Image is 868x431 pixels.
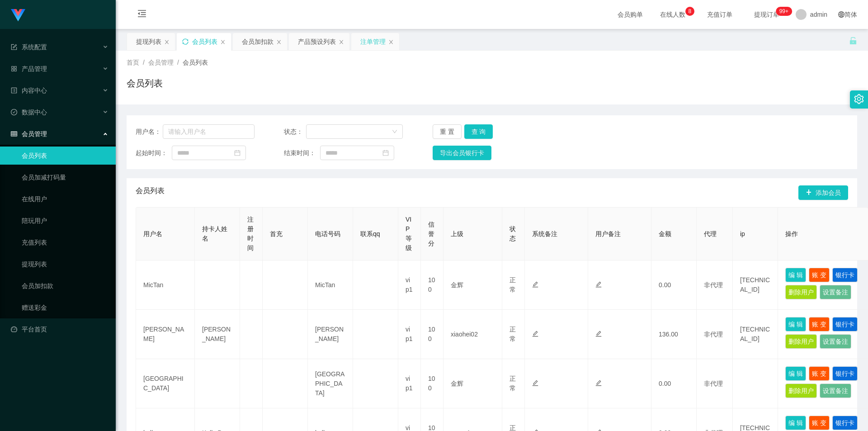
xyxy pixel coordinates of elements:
button: 删除用户 [785,334,817,349]
i: 图标: calendar [234,150,241,156]
i: 图标: close [164,39,170,45]
input: 请输入用户名 [163,124,255,139]
button: 银行卡 [832,317,858,332]
span: 在线人数 [656,11,690,18]
td: vip1 [398,260,421,310]
span: 持卡人姓名 [202,225,227,242]
button: 重 置 [433,124,462,139]
i: 图标: menu-fold [127,0,157,29]
td: vip1 [398,359,421,408]
span: 用户名： [136,127,163,137]
span: 会员列表 [136,185,165,200]
i: 图标: edit [595,331,602,337]
i: 图标: close [276,39,282,45]
td: 100 [421,359,443,408]
button: 设置备注 [820,384,851,398]
button: 编 辑 [785,268,806,282]
span: 状态： [284,127,306,137]
div: 注单管理 [360,33,386,50]
span: 会员列表 [183,59,208,66]
span: 联系qq [360,230,380,237]
span: 代理 [704,230,717,237]
button: 银行卡 [832,268,858,282]
span: 正常 [509,326,516,342]
sup: 1109 [776,7,792,16]
span: 数据中心 [11,109,47,116]
i: 图标: close [220,39,226,45]
a: 赠送彩金 [22,298,108,317]
span: 上级 [451,230,463,237]
td: 0.00 [651,359,697,408]
span: ip [740,230,745,237]
i: 图标: edit [595,281,602,288]
button: 银行卡 [832,416,858,430]
h1: 会员列表 [127,76,163,90]
sup: 8 [685,7,694,16]
i: 图标: edit [595,380,602,386]
span: 状态 [509,225,516,242]
span: 提现订单 [750,11,784,18]
a: 提现列表 [22,255,108,273]
span: 会员管理 [148,59,174,66]
span: 金额 [659,230,671,237]
i: 图标: form [11,44,17,50]
i: 图标: close [388,39,394,45]
i: 图标: close [339,39,344,45]
i: 图标: check-circle-o [11,109,17,115]
button: 账 变 [809,366,830,381]
button: 删除用户 [785,384,817,398]
i: 图标: table [11,131,17,137]
span: 首页 [127,59,139,66]
button: 编 辑 [785,366,806,381]
a: 充值列表 [22,233,108,251]
span: 电话号码 [315,230,340,237]
td: [GEOGRAPHIC_DATA] [136,359,195,408]
td: xiaohei02 [443,310,502,359]
td: [TECHNICAL_ID] [733,310,778,359]
i: 图标: appstore-o [11,66,17,72]
td: MicTan [308,260,353,310]
span: 正常 [509,276,516,293]
span: 产品管理 [11,65,47,72]
div: 会员加扣款 [242,33,274,50]
td: [PERSON_NAME] [308,310,353,359]
td: 100 [421,310,443,359]
span: / [143,59,145,66]
div: 提现列表 [136,33,161,50]
img: logo.9652507e.png [11,9,25,22]
span: 会员管理 [11,130,47,137]
td: [TECHNICAL_ID] [733,260,778,310]
i: 图标: profile [11,87,17,94]
span: 结束时间： [284,148,320,158]
i: 图标: global [838,11,844,18]
button: 账 变 [809,268,830,282]
a: 陪玩用户 [22,212,108,230]
td: vip1 [398,310,421,359]
i: 图标: sync [182,38,189,45]
i: 图标: unlock [849,37,857,45]
span: 信誉分 [428,221,434,247]
span: 非代理 [704,331,723,338]
span: 系统配置 [11,43,47,51]
span: VIP等级 [406,216,412,251]
button: 账 变 [809,416,830,430]
button: 账 变 [809,317,830,332]
td: 136.00 [651,310,697,359]
span: 非代理 [704,380,723,387]
button: 删除用户 [785,285,817,299]
button: 编 辑 [785,317,806,332]
td: [PERSON_NAME] [195,310,240,359]
a: 会员列表 [22,147,108,165]
td: 金辉 [443,260,502,310]
span: 操作 [785,230,798,237]
i: 图标: calendar [382,150,389,156]
i: 图标: edit [532,281,538,288]
span: / [177,59,179,66]
button: 图标: plus添加会员 [798,185,848,200]
button: 编 辑 [785,416,806,430]
span: 正常 [509,375,516,392]
a: 会员加减打码量 [22,168,108,186]
span: 内容中心 [11,87,47,94]
i: 图标: setting [854,94,864,104]
a: 在线用户 [22,190,108,208]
